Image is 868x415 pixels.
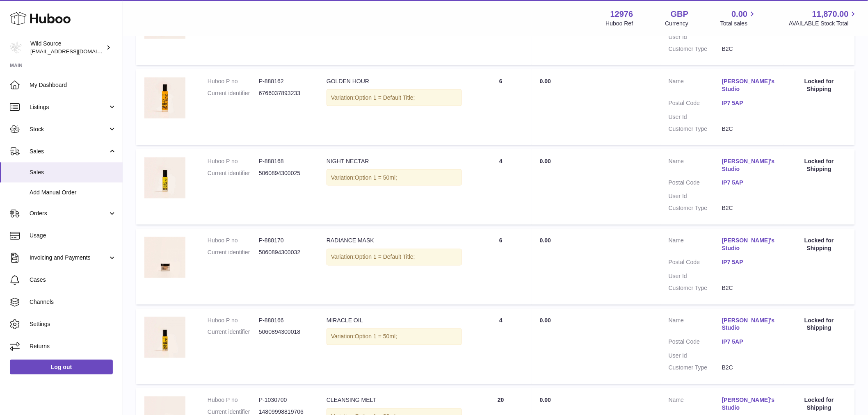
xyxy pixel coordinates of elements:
dd: B2C [722,125,775,133]
span: Option 1 = 50ml; [355,174,397,181]
div: CLEANSING MELT [327,397,462,404]
strong: 12976 [610,9,633,20]
div: Huboo Ref [606,20,633,27]
dt: User Id [669,273,722,280]
dt: Postal Code [669,259,722,269]
a: IP7 5AP [722,179,775,187]
span: Settings [30,320,116,328]
dt: Customer Type [669,205,722,212]
span: Usage [30,232,116,239]
a: IP7 5AP [722,259,775,267]
dd: B2C [722,45,775,53]
div: Variation: [327,89,462,106]
dt: Customer Type [669,125,722,133]
span: Orders [30,210,108,217]
dt: Name [669,397,722,414]
span: 0.00 [540,397,551,404]
dt: Huboo P no [208,397,259,404]
dt: Name [669,237,722,255]
a: 0.00 Total sales [720,9,757,27]
a: [PERSON_NAME]'s Studio [722,237,775,253]
span: Total sales [720,20,757,27]
dt: Huboo P no [208,317,259,325]
a: [PERSON_NAME]'s Studio [722,157,775,173]
dt: Huboo P no [208,237,259,245]
span: Sales [30,169,116,176]
a: [PERSON_NAME]'s Studio [722,78,775,93]
dd: B2C [722,205,775,212]
dd: P-1030700 [259,397,310,404]
dd: B2C [722,285,775,292]
div: Locked for Shipping [792,317,847,333]
span: 0.00 [732,9,748,20]
dt: Postal Code [669,179,722,189]
span: Option 1 = 50ml; [355,333,397,340]
span: 11,870.00 [812,9,849,20]
dt: Customer Type [669,364,722,372]
a: IP7 5AP [722,99,775,107]
span: 0.00 [540,78,551,84]
span: Option 1 = Default Title; [355,254,415,260]
a: IP7 5AP [722,338,775,346]
div: RADIANCE MASK [327,237,462,245]
div: NIGHT NECTAR [327,157,462,165]
span: Listings [30,103,108,111]
td: 6 [470,229,532,304]
dd: 5060894300032 [259,249,310,257]
dt: Name [669,317,722,335]
a: Log out [10,360,113,374]
dd: 5060894300025 [259,169,310,177]
img: 129761728037302.jpeg [144,237,185,278]
dt: Customer Type [669,45,722,53]
div: Variation: [327,169,462,186]
dt: Current identifier [208,328,259,336]
div: Locked for Shipping [792,397,847,412]
dt: Current identifier [208,249,259,257]
a: [PERSON_NAME]'s Studio [722,397,775,412]
a: [PERSON_NAME]'s Studio [722,317,775,333]
dt: Current identifier [208,89,259,97]
dt: User Id [669,113,722,121]
dd: P-888168 [259,157,310,165]
span: Option 1 = Default Title; [355,94,415,101]
img: internalAdmin-12976@internal.huboo.com [10,41,22,54]
span: Stock [30,125,108,133]
dd: 5060894300018 [259,328,310,336]
span: Invoicing and Payments [30,254,108,262]
div: GOLDEN HOUR [327,78,462,85]
dt: Huboo P no [208,78,259,85]
dt: User Id [669,33,722,41]
div: Variation: [327,249,462,266]
span: Returns [30,342,116,350]
span: Sales [30,148,108,155]
span: [EMAIL_ADDRESS][DOMAIN_NAME] [30,48,121,55]
div: Wild Source [30,40,104,55]
dt: User Id [669,352,722,360]
div: Currency [665,20,689,27]
span: 0.00 [540,158,551,164]
img: 129761728037450.jpeg [144,157,185,198]
span: 0.00 [540,237,551,244]
strong: GBP [671,9,688,20]
dd: P-888162 [259,78,310,85]
dt: Name [669,78,722,95]
dt: Customer Type [669,285,722,292]
span: Channels [30,298,116,306]
dd: 6766037893233 [259,89,310,97]
td: 4 [470,149,532,225]
td: 4 [470,309,532,384]
td: 6 [470,69,532,145]
div: Locked for Shipping [792,237,847,253]
dt: Current identifier [208,169,259,177]
dt: Postal Code [669,99,722,109]
span: Cases [30,276,116,284]
dd: P-888166 [259,317,310,325]
dt: User Id [669,193,722,201]
dt: Huboo P no [208,157,259,165]
span: 0.00 [540,317,551,324]
span: Add Manual Order [30,189,116,196]
dd: B2C [722,364,775,372]
img: 129761728038691.jpeg [144,78,185,119]
dt: Postal Code [669,338,722,348]
div: Locked for Shipping [792,157,847,173]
